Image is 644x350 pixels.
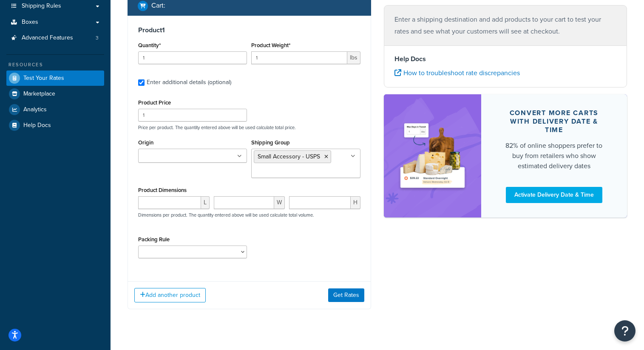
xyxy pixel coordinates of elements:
p: Price per product. The quantity entered above will be used calculate total price. [136,124,363,130]
div: Enter additional details (optional) [147,76,231,88]
div: Convert more carts with delivery date & time [502,109,607,134]
a: Help Docs [6,118,104,133]
p: Dimensions per product. The quantity entered above will be used calculate total volume. [136,212,314,218]
input: Enter additional details (optional) [138,79,145,86]
button: Open Resource Center [614,320,635,342]
div: Resources [6,61,104,68]
span: Boxes [22,19,38,26]
h2: Cart : [151,2,165,9]
h4: Help Docs [394,54,617,64]
h3: Product 1 [138,26,360,34]
a: How to troubleshoot rate discrepancies [394,68,520,78]
span: H [351,196,360,209]
div: 82% of online shoppers prefer to buy from retailers who show estimated delivery dates [502,141,607,171]
span: lbs [347,51,360,64]
a: Analytics [6,102,104,117]
a: Advanced Features3 [6,30,104,46]
label: Quantity* [138,42,161,48]
span: 3 [96,34,99,42]
input: 0 [138,51,247,64]
span: L [201,196,210,209]
span: Shipping Rules [22,3,61,10]
span: Help Docs [23,122,51,129]
p: Enter a shipping destination and add products to your cart to test your rates and see what your c... [394,14,617,37]
a: Test Your Rates [6,71,104,86]
span: Analytics [23,106,47,113]
a: Boxes [6,14,104,30]
span: Marketplace [23,90,55,98]
button: Add another product [134,288,206,302]
img: feature-image-ddt-36eae7f7280da8017bfb280eaccd9c446f90b1fe08728e4019434db127062ab4.png [397,107,468,205]
a: Activate Delivery Date & Time [506,187,602,203]
label: Product Weight* [251,42,290,48]
span: Small Accessory - USPS [258,152,320,161]
label: Packing Rule [138,236,170,243]
li: Advanced Features [6,30,104,46]
label: Product Price [138,99,171,106]
label: Origin [138,139,153,146]
button: Get Rates [328,288,364,302]
span: W [274,196,285,209]
input: 0.00 [251,51,347,64]
span: Test Your Rates [23,75,64,82]
span: Advanced Features [22,34,73,42]
label: Product Dimensions [138,187,187,193]
label: Shipping Group [251,139,290,146]
a: Marketplace [6,86,104,102]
